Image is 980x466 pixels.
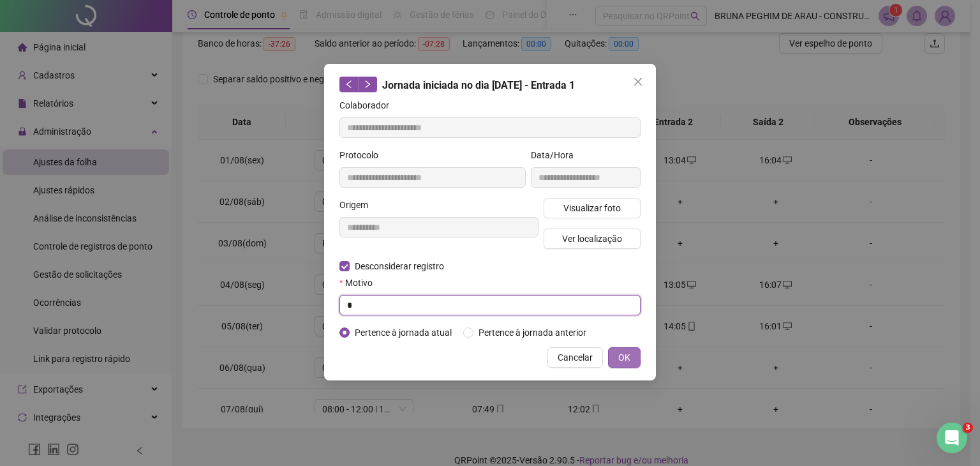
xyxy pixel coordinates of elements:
label: Data/Hora [531,148,582,162]
span: left [345,80,353,89]
button: Ver localização [544,229,641,249]
label: Colaborador [339,98,397,112]
span: Desconsiderar registro [350,259,449,273]
span: Pertence à jornada anterior [473,326,591,340]
span: OK [618,350,630,365]
label: Protocolo [339,148,387,162]
label: Motivo [339,276,381,290]
button: Cancelar [547,347,603,368]
span: Ver localização [562,232,622,246]
span: Visualizar foto [563,201,621,215]
button: Visualizar foto [544,198,641,218]
div: Jornada iniciada no dia [DATE] - Entrada 1 [339,77,641,93]
button: right [358,77,377,92]
span: right [363,80,372,89]
button: OK [608,347,641,368]
label: Origem [339,198,376,212]
button: Close [628,71,648,92]
button: left [339,77,359,92]
iframe: Intercom live chat [937,423,967,453]
span: Pertence à jornada atual [350,326,457,340]
span: Cancelar [558,350,593,365]
span: 3 [963,423,973,433]
span: close [633,77,643,87]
